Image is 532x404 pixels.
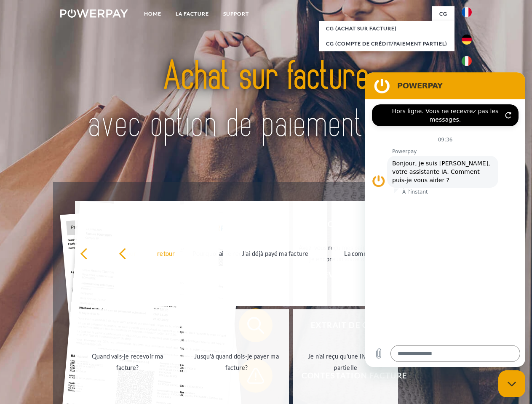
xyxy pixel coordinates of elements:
[462,35,472,45] img: de
[365,72,525,367] iframe: Fenêtre de messagerie
[80,40,452,161] img: title-powerpay_fr.svg
[189,351,284,373] div: Jusqu'à quand dois-je payer ma facture?
[80,247,175,259] div: retour
[298,351,393,373] div: Je n'ai reçu qu'une livraison partielle
[216,6,256,21] a: Support
[319,36,454,51] a: CG (Compte de crédit/paiement partiel)
[80,351,175,373] div: Quand vais-je recevoir ma facture?
[462,56,472,66] img: it
[337,247,431,259] div: La commande a été renvoyée
[462,7,472,17] img: fr
[319,21,454,36] a: CG (achat sur facture)
[498,370,525,397] iframe: Bouton de lancement de la fenêtre de messagerie, conversation en cours
[137,6,168,21] a: Home
[432,6,454,21] a: CG
[228,247,323,259] div: J'ai déjà payé ma facture
[119,247,214,259] div: retour
[168,6,216,21] a: LA FACTURE
[60,9,128,18] img: logo-powerpay-white.svg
